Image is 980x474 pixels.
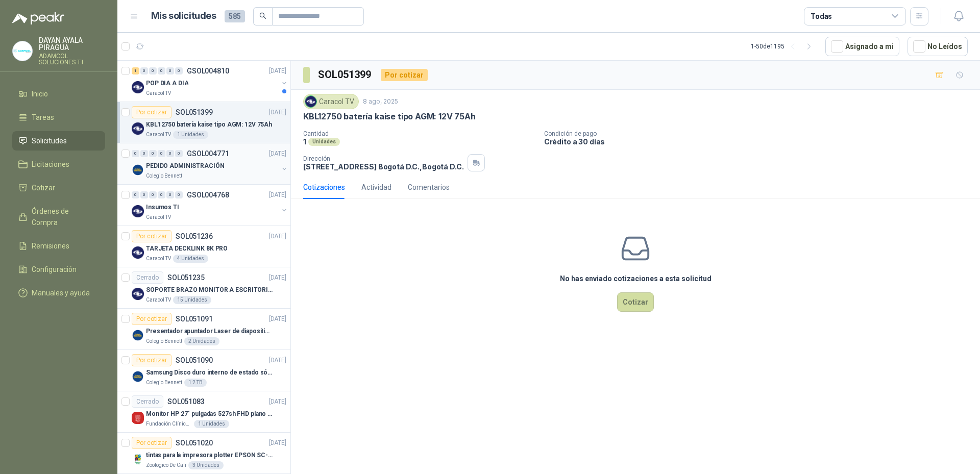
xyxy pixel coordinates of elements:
img: Company Logo [132,453,144,465]
a: Órdenes de Compra [12,202,105,232]
div: Caracol TV [303,94,359,109]
p: Caracol TV [146,213,171,221]
div: 1 - 50 de 1195 [751,38,817,55]
img: Company Logo [305,96,316,107]
div: 1 Unidades [173,131,208,139]
p: Caracol TV [146,255,171,263]
div: 0 [158,191,165,198]
p: [DATE] [269,149,286,159]
div: 0 [132,191,139,198]
p: [DATE] [269,397,286,407]
p: PEDIDO ADMINISTRACIÓN [146,161,224,171]
p: KBL12750 batería kaise tipo AGM: 12V 75Ah [146,120,272,130]
div: 0 [140,191,148,198]
a: 0 0 0 0 0 0 GSOL004771[DATE] Company LogoPEDIDO ADMINISTRACIÓNColegio Bennett [132,147,288,180]
p: SOL051235 [167,274,205,281]
p: Zoologico De Cali [146,461,186,469]
p: SOL051090 [176,357,213,364]
div: 0 [166,67,174,74]
div: 0 [175,150,183,157]
a: Tareas [12,108,105,127]
a: CerradoSOL051235[DATE] Company LogoSOPORTE BRAZO MONITOR A ESCRITORIO NBF80Caracol TV15 Unidades [117,267,290,309]
p: POP DIA A DIA [146,79,188,88]
div: 0 [140,150,148,157]
a: Cotizar [12,178,105,197]
p: SOPORTE BRAZO MONITOR A ESCRITORIO NBF80 [146,285,273,295]
span: search [259,12,266,19]
p: SOL051236 [176,233,213,240]
a: Por cotizarSOL051399[DATE] Company LogoKBL12750 batería kaise tipo AGM: 12V 75AhCaracol TV1 Unidades [117,102,290,143]
p: Colegio Bennett [146,337,182,345]
span: Solicitudes [32,135,67,146]
div: 0 [175,191,183,198]
h3: SOL051399 [318,67,373,83]
p: TARJETA DECKLINK 8K PRO [146,244,228,254]
button: Cotizar [617,292,654,312]
div: 0 [149,67,157,74]
div: Por cotizar [132,437,171,449]
p: KBL12750 batería kaise tipo AGM: 12V 75Ah [303,111,476,122]
img: Company Logo [132,205,144,217]
p: [DATE] [269,314,286,324]
span: Cotizar [32,182,55,193]
p: [DATE] [269,438,286,448]
img: Company Logo [132,246,144,259]
span: Manuales y ayuda [32,287,90,298]
p: Caracol TV [146,296,171,304]
a: Manuales y ayuda [12,283,105,303]
div: Cotizaciones [303,182,345,193]
div: Por cotizar [132,313,171,325]
p: SOL051020 [176,439,213,446]
div: 3 Unidades [188,461,224,469]
img: Company Logo [13,41,32,61]
h3: No has enviado cotizaciones a esta solicitud [560,273,712,284]
div: 0 [149,191,157,198]
p: Condición de pago [544,130,976,137]
img: Company Logo [132,164,144,176]
p: Monitor HP 27" pulgadas 527sh FHD plano negro [146,409,273,419]
div: 1 [132,67,139,74]
p: GSOL004771 [187,150,229,157]
a: Solicitudes [12,131,105,151]
div: 0 [158,67,165,74]
p: Colegio Bennett [146,172,182,180]
a: Por cotizarSOL051020[DATE] Company Logotintas para la impresora plotter EPSON SC-T3100Zoologico D... [117,433,290,474]
p: [DATE] [269,356,286,365]
div: 0 [166,191,174,198]
div: 15 Unidades [173,296,211,304]
p: SOL051083 [167,398,205,405]
p: GSOL004810 [187,67,229,74]
span: Inicio [32,88,48,99]
div: 0 [132,150,139,157]
div: Por cotizar [381,69,428,81]
a: Por cotizarSOL051091[DATE] Company LogoPresentador apuntador Laser de diapositivas Wireless USB 2... [117,309,290,350]
div: 1 2 TB [184,379,207,387]
div: 4 Unidades [173,255,208,263]
div: 0 [175,67,183,74]
img: Company Logo [132,122,144,135]
p: DAYAN AYALA PIRAGUA [39,37,105,51]
div: Por cotizar [132,230,171,242]
div: Unidades [308,138,340,146]
span: Remisiones [32,240,69,252]
div: 0 [158,150,165,157]
p: [DATE] [269,66,286,76]
img: Company Logo [132,370,144,383]
p: [DATE] [269,190,286,200]
img: Company Logo [132,329,144,341]
a: Por cotizarSOL051236[DATE] Company LogoTARJETA DECKLINK 8K PROCaracol TV4 Unidades [117,226,290,267]
button: Asignado a mi [825,37,899,56]
a: Licitaciones [12,155,105,174]
a: Inicio [12,84,105,104]
h1: Mis solicitudes [151,9,216,23]
p: [DATE] [269,232,286,241]
a: Por cotizarSOL051090[DATE] Company LogoSamsung Disco duro interno de estado sólido 990 PRO SSD NV... [117,350,290,391]
img: Company Logo [132,81,144,93]
div: Cerrado [132,395,163,408]
div: 2 Unidades [184,337,219,345]
div: 1 Unidades [194,420,229,428]
div: Actividad [361,182,391,193]
div: Por cotizar [132,354,171,366]
p: SOL051091 [176,315,213,322]
p: SOL051399 [176,109,213,116]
